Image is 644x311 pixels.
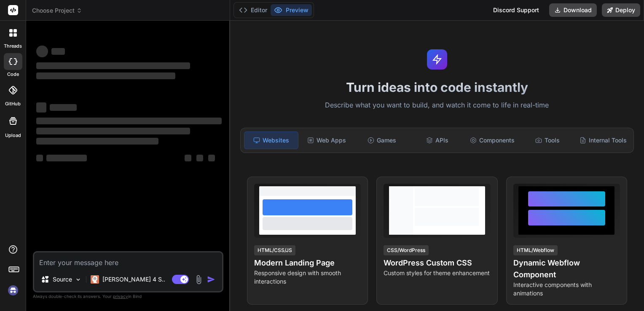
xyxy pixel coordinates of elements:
h4: WordPress Custom CSS [384,257,490,269]
img: attachment [194,275,204,284]
img: icon [207,275,215,284]
span: ‌ [36,102,46,113]
span: ‌ [36,46,48,57]
p: Source [53,275,72,284]
label: threads [4,43,22,50]
label: code [7,71,19,78]
p: Describe what you want to build, and watch it come to life in real-time [235,100,639,111]
button: Deploy [602,3,640,17]
h4: Dynamic Webflow Component [513,257,620,281]
span: Choose Project [32,6,82,15]
h4: Modern Landing Page [254,257,361,269]
div: Tools [521,131,574,149]
span: ‌ [51,48,65,55]
div: HTML/Webflow [513,245,558,255]
button: Editor [236,4,271,16]
span: ‌ [36,62,190,69]
div: Components [466,131,519,149]
img: Pick Models [75,276,82,283]
div: CSS/WordPress [384,245,429,255]
p: Custom styles for theme enhancement [384,269,490,277]
span: ‌ [36,155,43,161]
span: privacy [113,294,128,299]
button: Preview [271,4,312,16]
p: Responsive design with smooth interactions [254,269,361,286]
p: [PERSON_NAME] 4 S.. [102,275,165,284]
div: HTML/CSS/JS [254,245,295,255]
div: Websites [244,131,298,149]
img: Claude 4 Sonnet [91,275,99,284]
label: Upload [5,132,21,139]
h1: Turn ideas into code instantly [235,80,639,95]
span: ‌ [50,104,77,111]
div: Discord Support [488,3,544,17]
span: ‌ [196,155,203,161]
span: ‌ [36,118,222,124]
span: ‌ [185,155,191,161]
span: ‌ [36,128,190,134]
div: Web Apps [300,131,354,149]
div: Internal Tools [576,131,630,149]
span: ‌ [208,155,215,161]
p: Interactive components with animations [513,281,620,298]
span: ‌ [36,72,175,79]
p: Always double-check its answers. Your in Bind [33,292,223,300]
div: Games [355,131,409,149]
button: Download [549,3,597,17]
img: signin [6,283,20,298]
span: ‌ [36,138,158,145]
label: GitHub [5,100,21,107]
div: APIs [411,131,464,149]
span: ‌ [46,155,87,161]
